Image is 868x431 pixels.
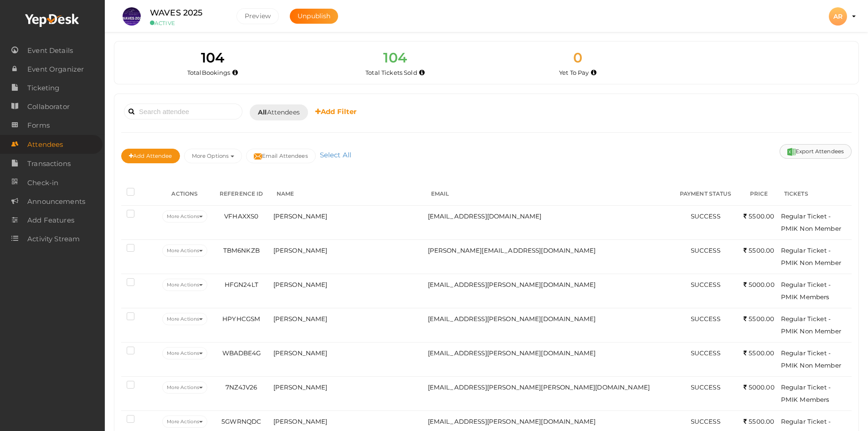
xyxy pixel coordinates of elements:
span: [EMAIL_ADDRESS][PERSON_NAME][PERSON_NAME][DOMAIN_NAME] [428,384,650,391]
span: 5500.00 [744,349,774,357]
button: Add Attendee [121,149,180,163]
span: Regular Ticket - PMIK Members [781,281,831,301]
span: Check-in [27,174,58,192]
small: ACTIVE [150,20,223,26]
span: SUCCESS [691,418,720,425]
span: 5500.00 [744,418,774,425]
span: Unpublish [298,12,330,20]
span: [EMAIL_ADDRESS][PERSON_NAME][DOMAIN_NAME] [428,281,596,288]
span: 5500.00 [744,315,774,322]
span: 5500.00 [744,213,774,220]
span: REFERENCE ID [220,190,263,197]
span: Regular Ticket - PMIK Non Member [781,315,841,335]
span: [EMAIL_ADDRESS][DOMAIN_NAME] [428,213,542,220]
span: Announcements [27,192,85,211]
th: PRICE [740,183,779,206]
span: 104 [383,49,406,66]
img: mail-filled.svg [254,152,262,161]
button: Unpublish [290,9,338,24]
th: EMAIL [426,183,672,206]
button: Email Attendees [246,149,316,163]
span: Total Tickets Sold [365,69,417,76]
span: Add Features [27,211,74,229]
i: Total number of tickets sold [419,70,425,75]
span: 5GWRNQDC [221,418,261,425]
span: [EMAIL_ADDRESS][PERSON_NAME][DOMAIN_NAME] [428,418,596,425]
span: [PERSON_NAME] [273,213,328,220]
span: Activity Stream [27,230,80,248]
span: Event Details [27,42,73,60]
span: Event Organizer [27,60,84,78]
span: Transactions [27,155,71,173]
span: [PERSON_NAME] [273,349,328,357]
span: HPYHCGSM [222,315,260,322]
button: More Actions [162,244,207,257]
div: AR [829,7,847,26]
th: PAYMENT STATUS [672,183,740,206]
span: Regular Ticket - PMIK Members [781,384,831,403]
span: [PERSON_NAME] [273,418,328,425]
span: [EMAIL_ADDRESS][PERSON_NAME][DOMAIN_NAME] [428,315,596,322]
button: More Actions [162,347,207,359]
span: 5000.00 [744,281,775,288]
input: Search attendee [124,104,242,119]
span: [PERSON_NAME][EMAIL_ADDRESS][DOMAIN_NAME] [428,247,596,254]
span: Regular Ticket - PMIK Non Member [781,247,841,266]
span: Attendees [27,135,63,154]
span: SUCCESS [691,384,720,391]
span: Yet To Pay [559,69,589,76]
span: Forms [27,116,50,135]
span: HFGN24LT [225,281,258,288]
span: Total [187,69,231,76]
span: SUCCESS [691,213,720,220]
span: SUCCESS [691,315,720,322]
button: More Actions [162,279,207,291]
span: SUCCESS [691,247,720,254]
span: 104 [201,49,224,66]
span: [PERSON_NAME] [273,315,328,322]
span: 5500.00 [744,247,774,254]
button: More Options [184,149,242,163]
a: Select All [318,151,354,159]
label: WAVES 2025 [150,6,202,20]
button: More Actions [162,415,207,428]
span: 7NZ4JV26 [226,384,257,391]
span: Regular Ticket - PMIK Non Member [781,213,841,232]
button: More Actions [162,381,207,394]
b: All [258,108,267,116]
span: Ticketing [27,79,59,97]
img: excel.svg [787,148,796,156]
button: AR [826,7,850,26]
span: Regular Ticket - PMIK Non Member [781,349,841,369]
button: More Actions [162,210,207,223]
span: [EMAIL_ADDRESS][PERSON_NAME][DOMAIN_NAME] [428,349,596,357]
profile-pic: AR [829,12,847,21]
span: WBADBE4G [222,349,261,357]
th: NAME [271,183,426,206]
span: [PERSON_NAME] [273,384,328,391]
th: ACTIONS [158,183,212,206]
span: TBM6NKZB [223,247,260,254]
span: [PERSON_NAME] [273,281,328,288]
span: 0 [573,49,582,66]
span: VFHAXXS0 [224,213,258,220]
span: [PERSON_NAME] [273,247,328,254]
button: Export Attendees [780,144,852,159]
span: 5000.00 [744,384,775,391]
b: Add Filter [315,107,357,116]
span: Attendees [258,108,300,117]
img: S4WQAGVX_small.jpeg [123,7,141,26]
button: More Actions [162,313,207,325]
span: Bookings [202,69,231,76]
th: TICKETS [779,183,852,206]
span: SUCCESS [691,349,720,357]
i: Accepted and yet to make payment [591,70,596,75]
span: SUCCESS [691,281,720,288]
button: Preview [236,8,279,24]
span: Collaborator [27,98,70,116]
